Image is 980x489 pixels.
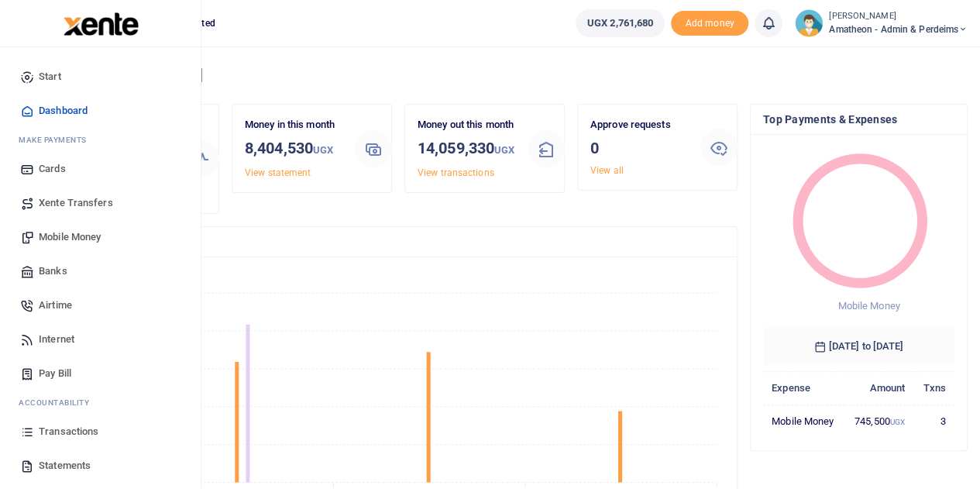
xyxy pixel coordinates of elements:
[418,136,515,162] h3: 14,059,330
[829,10,968,23] small: [PERSON_NAME]
[39,103,88,119] span: Dashboard
[844,405,913,437] td: 745,500
[12,288,188,322] a: Airtime
[59,67,968,84] h4: Hello [PERSON_NAME]
[12,415,188,449] a: Transactions
[12,94,188,128] a: Dashboard
[39,69,61,84] span: Start
[39,298,72,313] span: Airtime
[890,418,905,426] small: UGX
[64,12,139,36] img: logo-large
[587,15,653,31] span: UGX 2,761,680
[12,60,188,94] a: Start
[62,17,139,29] a: logo-small logo-large logo-large
[569,9,671,37] li: Wallet ballance
[245,136,342,162] h3: 8,404,530
[763,111,954,128] h4: Top Payments & Expenses
[913,405,954,437] td: 3
[39,161,66,177] span: Cards
[39,424,98,439] span: Transactions
[245,117,342,133] p: Money in this month
[494,144,514,156] small: UGX
[837,300,899,312] span: Mobile Money
[30,397,89,408] span: countability
[39,263,67,279] span: Banks
[39,229,101,245] span: Mobile Money
[39,458,91,474] span: Statements
[576,9,665,37] a: UGX 2,761,680
[12,254,188,288] a: Banks
[12,220,188,254] a: Mobile Money
[12,186,188,220] a: Xente Transfers
[12,449,188,483] a: Statements
[39,332,74,347] span: Internet
[418,117,515,133] p: Money out this month
[12,391,188,415] li: Ac
[763,371,844,405] th: Expense
[313,144,333,156] small: UGX
[590,165,624,176] a: View all
[12,356,188,391] a: Pay Bill
[26,134,87,146] span: ake Payments
[913,371,954,405] th: Txns
[39,366,71,381] span: Pay Bill
[795,9,968,37] a: profile-user [PERSON_NAME] Amatheon - Admin & Perdeims
[72,233,724,250] h4: Transactions Overview
[245,167,311,178] a: View statement
[844,371,913,405] th: Amount
[763,405,844,437] td: Mobile Money
[763,328,954,365] h6: [DATE] to [DATE]
[590,136,688,160] h3: 0
[795,9,823,37] img: profile-user
[671,16,748,28] a: Add money
[12,152,188,186] a: Cards
[829,22,968,36] span: Amatheon - Admin & Perdeims
[671,11,748,36] li: Toup your wallet
[418,167,494,178] a: View transactions
[671,11,748,36] span: Add money
[39,195,113,211] span: Xente Transfers
[12,322,188,356] a: Internet
[12,128,188,152] li: M
[590,117,688,133] p: Approve requests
